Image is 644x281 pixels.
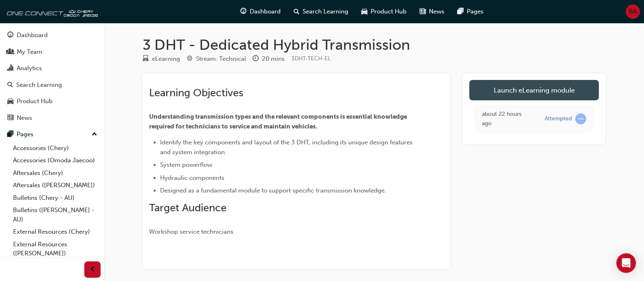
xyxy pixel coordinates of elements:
[7,98,13,105] span: car-icon
[17,130,33,139] div: Pages
[3,61,101,76] a: Analytics
[429,7,444,16] span: News
[371,7,407,16] span: Product Hub
[629,7,637,16] span: BA
[3,44,101,60] a: My Team
[294,7,299,17] span: search-icon
[149,86,243,99] span: Learning Objectives
[291,55,331,62] span: Learning resource code
[7,115,13,122] span: news-icon
[413,3,451,20] a: news-iconNews
[90,265,96,275] span: prev-icon
[303,7,348,16] span: Search Learning
[240,7,246,17] span: guage-icon
[10,167,101,179] a: Aftersales (Chery)
[187,55,193,63] span: target-icon
[149,228,233,235] span: Workshop service technicians
[4,3,98,20] img: oneconnect
[3,94,101,109] a: Product Hub
[10,154,101,167] a: Accessories (Omoda Jaecoo)
[420,7,426,17] span: news-icon
[616,253,636,273] div: Open Intercom Messenger
[10,192,101,204] a: Bulletins (Chery - AU)
[253,54,285,64] div: Duration
[467,7,484,16] span: Pages
[143,36,605,54] h1: 3 DHT - Dedicated Hybrid Transmission
[3,127,101,142] button: Pages
[160,187,386,194] span: Designed as a fundamental module to support specific transmission knowledge.
[7,32,13,39] span: guage-icon
[3,111,101,126] a: News
[10,142,101,155] a: Accessories (Chery)
[143,54,180,64] div: Type
[196,54,246,64] div: Stream: Technical
[545,115,572,123] div: Attempted
[626,4,640,19] button: BA
[361,7,367,17] span: car-icon
[17,64,42,73] div: Analytics
[10,238,101,260] a: External Resources ([PERSON_NAME])
[287,3,355,20] a: search-iconSearch Learning
[469,80,599,100] a: Launch eLearning module
[143,55,149,63] span: learningResourceType_ELEARNING-icon
[17,97,53,106] div: Product Hub
[451,3,490,20] a: pages-iconPages
[160,174,224,181] span: Hydraulic components
[575,113,586,124] span: learningRecordVerb_ATTEMPT-icon
[482,110,532,128] div: Mon Aug 25 2025 09:23:39 GMT+1000 (Australian Eastern Standard Time)
[7,82,13,89] span: search-icon
[7,131,13,138] span: pages-icon
[7,49,13,56] span: people-icon
[234,3,287,20] a: guage-iconDashboard
[7,65,13,72] span: chart-icon
[250,7,281,16] span: Dashboard
[160,139,414,156] span: Identify the key components and layout of the 3 DHT, including its unique design features and sys...
[10,179,101,192] a: Aftersales ([PERSON_NAME])
[355,3,413,20] a: car-iconProduct Hub
[187,54,246,64] div: Stream
[149,113,408,130] span: Understanding transmission types and the relevant components is essential knowledge required for ...
[152,54,180,64] div: eLearning
[253,55,259,63] span: clock-icon
[10,204,101,226] a: Bulletins ([PERSON_NAME] - AU)
[3,26,101,127] button: DashboardMy TeamAnalyticsSearch LearningProduct HubNews
[160,161,212,168] span: System powerflow
[3,28,101,43] a: Dashboard
[92,129,97,140] span: up-icon
[457,7,464,17] span: pages-icon
[10,226,101,238] a: External Resources (Chery)
[262,54,285,64] div: 20 mins
[3,77,101,93] a: Search Learning
[149,201,226,214] span: Target Audience
[17,113,32,123] div: News
[17,31,48,40] div: Dashboard
[16,80,62,90] div: Search Learning
[17,47,42,57] div: My Team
